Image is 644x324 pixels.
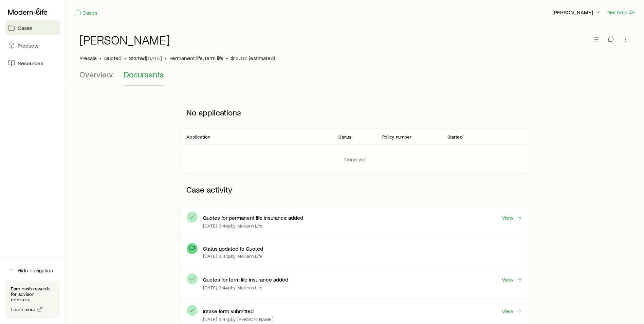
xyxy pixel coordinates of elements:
div: Earn cash rewards for advisor referrals.Learn more [5,281,60,319]
a: View [501,214,523,221]
span: Permanent life, Term life [169,55,223,61]
p: Status updated to Quoted [203,245,263,252]
p: Status [338,134,351,140]
span: [DATE] [146,55,162,61]
span: • [99,55,102,61]
span: • [165,55,167,61]
a: View [501,307,523,315]
p: Started [447,134,463,140]
a: Cases [74,9,98,17]
button: Hide navigation [5,263,60,278]
p: Case activity [181,179,529,200]
p: [DATE] 3:44p by Modern Life [203,253,262,259]
p: Intake form submitted [203,308,254,314]
a: Cases [5,20,60,35]
p: Application [186,134,210,140]
p: None yet [344,156,366,163]
span: • [124,55,126,61]
p: Quotes for term life insurance added [203,276,288,283]
span: • [226,55,228,61]
span: Learn more [11,307,36,312]
a: View [501,276,523,283]
button: Get help [607,8,636,16]
span: Overview [79,70,113,79]
p: No applications [181,102,529,123]
span: Hide navigation [18,267,53,274]
span: Documents [124,70,164,79]
span: Cases [18,24,33,31]
span: Resources [18,60,43,67]
span: Products [18,42,39,49]
p: [DATE] 3:44p by Modern Life [203,285,262,290]
button: [PERSON_NAME] [552,8,602,17]
p: [DATE] 3:44p by Modern Life [203,223,262,229]
p: [DATE] 3:44p by [PERSON_NAME] [203,317,273,322]
p: [PERSON_NAME] [552,9,601,16]
div: Case details tabs [79,70,630,86]
span: Quoted [104,55,122,61]
p: Policy number [382,134,412,140]
p: Earn cash rewards for advisor referrals. [11,286,54,302]
span: $13,461 (estimated) [231,55,275,61]
a: Resources [5,56,60,71]
a: Products [5,38,60,53]
p: Presale [79,55,97,61]
p: Started [129,55,162,61]
p: Quotes for permanent life insurance added [203,214,303,221]
h1: [PERSON_NAME] [79,33,170,47]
